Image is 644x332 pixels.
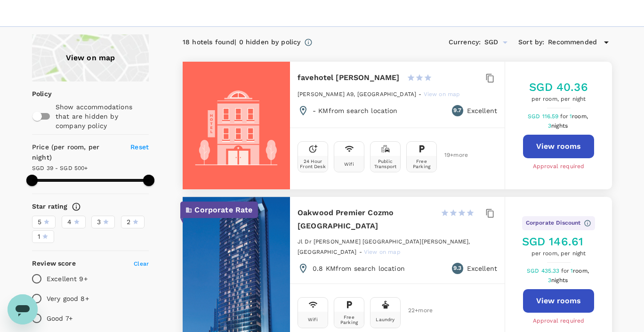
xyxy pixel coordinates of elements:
span: Reset [130,143,149,151]
span: 4 [67,217,72,227]
h6: Price (per room, per night) [32,142,120,163]
span: [PERSON_NAME] A9, [GEOGRAPHIC_DATA] [298,91,416,97]
h6: Currency : [449,37,481,48]
button: View rooms [523,135,594,158]
span: 19 + more [444,152,459,158]
span: Approval required [533,316,585,326]
p: 0.8 KM from search location [313,264,405,273]
a: View on map [424,90,460,97]
div: 24 Hour Front Desk [300,159,326,169]
div: 18 hotels found | 0 hidden by policy [183,37,300,48]
div: Wifi [308,317,318,322]
h6: Sort by : [518,37,544,48]
div: Wifi [344,162,354,167]
span: 1 [570,113,589,120]
p: - KM from search location [313,106,398,115]
svg: Star ratings are awarded to properties to represent the quality of services, facilities, and amen... [72,202,81,211]
p: Show accommodations that are hidden by company policy [56,102,148,130]
span: 5 [38,217,41,227]
span: Corporate Discount [526,219,581,228]
h5: SGD 146.61 [522,234,596,249]
span: Recommended [548,37,597,48]
div: Laundry [376,317,394,322]
h6: favehotel [PERSON_NAME] [298,71,399,84]
span: 3 [548,277,569,283]
span: SGD 39 - SGD 500+ [32,165,88,171]
p: Excellent [467,264,497,273]
span: room, [573,267,589,274]
iframe: Button to launch messaging window [8,294,38,324]
p: Very good 8+ [47,294,89,303]
span: Clear [134,260,149,267]
button: View rooms [523,289,594,313]
a: View on map [364,248,401,255]
div: Public Transport [372,159,398,169]
span: View on map [424,91,460,97]
p: Excellent 9+ [47,274,88,283]
h6: Star rating [32,202,68,212]
span: per room, per night [522,249,596,259]
div: Free Parking [336,315,362,325]
span: Jl Dr [PERSON_NAME] [GEOGRAPHIC_DATA][PERSON_NAME], [GEOGRAPHIC_DATA] [298,238,470,255]
span: 22 + more [408,308,422,314]
span: per room, per night [529,95,588,104]
p: Good 7+ [47,314,72,323]
span: SGD 116.59 [528,113,560,120]
h6: Review score [32,259,76,269]
span: nights [551,122,568,129]
span: View on map [364,249,401,255]
span: 1 [38,232,40,242]
span: 2 [127,217,130,227]
div: Free Parking [409,159,435,169]
span: 9.7 [453,106,461,115]
p: Policy [32,89,38,98]
h5: SGD 40.36 [529,80,588,95]
span: Approval required [533,162,585,171]
span: 3 [97,217,101,227]
p: Excellent [467,106,497,115]
span: SGD 435.33 [527,267,561,274]
span: 3 [548,122,569,129]
span: for [560,113,570,120]
h6: Oakwood Premier Cozmo [GEOGRAPHIC_DATA] [298,206,433,233]
a: View on map [32,34,149,81]
p: Corporate Rate [194,204,252,216]
span: nights [551,277,568,283]
span: for [561,267,571,274]
button: Open [499,36,512,49]
span: 9.3 [453,264,461,273]
span: 1 [571,267,590,274]
span: - [359,249,364,255]
span: - [419,91,423,97]
span: room, [572,113,588,120]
